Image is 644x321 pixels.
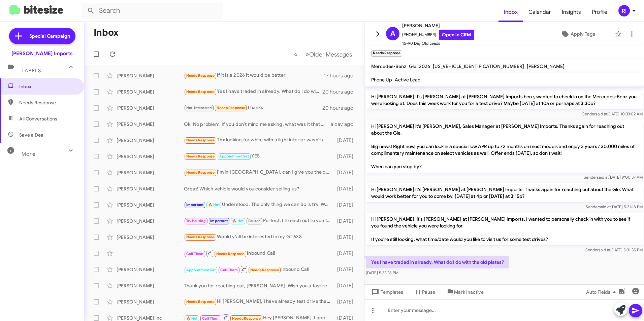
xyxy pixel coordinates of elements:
[322,88,359,95] div: 20 hours ago
[117,298,184,305] div: [PERSON_NAME]
[571,28,595,40] span: Apply Tags
[409,286,441,298] button: Pause
[22,68,41,74] span: Labels
[584,175,643,180] span: Sender [DATE] 9:00:37 AM
[186,235,215,239] span: Needs Response
[186,170,215,175] span: Needs Response
[334,298,359,305] div: [DATE]
[184,185,334,192] div: Great! Which vehicle would you consider selling us?
[186,316,198,321] span: 🔥 Hot
[498,2,523,22] span: Inbox
[186,219,206,223] span: Try Pausing
[19,83,76,90] span: Inbox
[219,154,249,158] span: Appointment Set
[366,120,643,173] p: Hi [PERSON_NAME] it's [PERSON_NAME], Sales Manager at [PERSON_NAME] Imports. Thanks again for rea...
[613,5,637,16] button: RI
[294,50,298,59] span: «
[117,121,184,128] div: [PERSON_NAME]
[309,51,352,58] span: Older Messages
[585,247,643,252] span: Sender [DATE] 5:31:35 PM
[186,154,215,158] span: Needs Response
[586,204,643,209] span: Sender [DATE] 5:31:18 PM
[186,252,204,256] span: Call Them
[82,3,223,19] input: Search
[19,99,76,106] span: Needs Response
[334,202,359,208] div: [DATE]
[395,77,421,83] span: Active Lead
[433,63,524,69] span: [US_VEHICLE_IDENTIFICATION_NUMBER]
[301,47,356,61] button: Next
[117,72,184,79] div: [PERSON_NAME]
[595,111,607,116] span: said at
[324,72,359,79] div: 17 hours ago
[402,30,474,40] span: [PHONE_NUMBER]
[216,252,245,256] span: Needs Response
[232,316,261,321] span: Needs Response
[523,2,556,22] a: Calendar
[402,40,474,47] span: 15-90 Day Old Leads
[618,5,630,16] div: RI
[322,105,359,111] div: 20 hours ago
[186,90,215,94] span: Needs Response
[117,105,184,111] div: [PERSON_NAME]
[117,153,184,160] div: [PERSON_NAME]
[186,299,215,304] span: Needs Response
[9,28,75,44] a: Special Campaign
[366,270,398,275] span: [DATE] 5:32:26 PM
[543,28,612,40] button: Apply Tags
[390,28,395,39] span: A
[19,132,44,138] span: Save a Deal
[370,286,403,298] span: Templates
[366,213,643,245] p: Hi [PERSON_NAME], it's [PERSON_NAME] at [PERSON_NAME] Imports. I wanted to personally check in wi...
[117,185,184,192] div: [PERSON_NAME]
[334,218,359,224] div: [DATE]
[290,47,302,61] button: Previous
[117,202,184,208] div: [PERSON_NAME]
[186,106,212,110] span: Not-Interested
[210,219,228,223] span: Important
[586,286,618,298] span: Auto Fields
[184,265,334,274] div: Inbound Call
[366,256,509,268] p: Yes I have traded in already. What do I do with the old plates?
[599,247,610,252] span: said at
[117,218,184,224] div: [PERSON_NAME]
[422,286,435,298] span: Pause
[402,22,474,30] span: [PERSON_NAME]
[184,282,334,289] div: Thank you for reaching out, [PERSON_NAME]. Wish you a fast recovery and we will talk soon.
[19,115,57,122] span: All Conversations
[220,268,238,272] span: Call Them
[184,88,322,96] div: Yes I have traded in already. What do I do with the old plates?
[334,250,359,257] div: [DATE]
[305,50,309,59] span: »
[248,219,261,223] span: Paused
[581,286,624,298] button: Auto Fields
[334,153,359,160] div: [DATE]
[117,169,184,176] div: [PERSON_NAME]
[371,50,402,57] small: Needs Response
[184,121,330,128] div: Ok. No problem. If you don't mind me asking, what was it that made you want to hold off from movi...
[184,201,334,209] div: Understood. The only thing we can do is try. Was there any particular vehicle you had in mind to ...
[371,63,406,69] span: Mercedes-Benz
[366,183,643,202] p: Hi [PERSON_NAME] it's [PERSON_NAME] at [PERSON_NAME] Imports. Thanks again for reaching out about...
[334,234,359,241] div: [DATE]
[409,63,416,69] span: Gle
[184,169,334,176] div: I'm in [GEOGRAPHIC_DATA], can I give you the details and you can give me approximate How much?
[184,136,334,144] div: Thx looking for white with a light interior wasn't able to follow the link I'll look at website
[184,217,334,225] div: Perfect. I'll reach out to you then. Have a great trip! We'll talk soon.
[556,2,586,22] a: Insights
[441,286,489,298] button: Mark Inactive
[117,137,184,144] div: [PERSON_NAME]
[334,266,359,273] div: [DATE]
[184,72,324,79] div: If it is a 2026 it would be better
[184,104,322,112] div: Thanks
[334,169,359,176] div: [DATE]
[290,47,356,61] nav: Page navigation example
[586,2,613,22] a: Profile
[22,151,35,157] span: More
[419,63,430,69] span: 2026
[117,266,184,273] div: [PERSON_NAME]
[439,30,474,40] a: Open in CRM
[250,268,279,272] span: Needs Response
[366,91,643,109] p: Hi [PERSON_NAME] It's [PERSON_NAME] at [PERSON_NAME] Imports here, wanted to check in on the Merc...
